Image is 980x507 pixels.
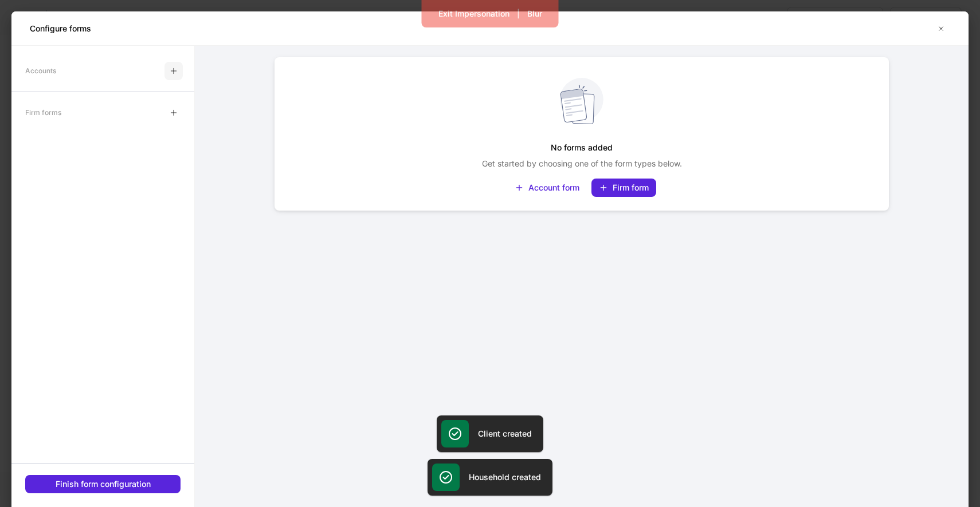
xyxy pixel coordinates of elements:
div: Account form [528,182,579,193]
h5: Configure forms [30,23,91,34]
div: Accounts [25,61,56,81]
button: Firm form [591,179,656,197]
div: Firm form [613,182,649,193]
h5: No forms added [551,137,613,158]
h5: Client created [478,428,532,439]
div: Finish form configuration [56,478,151,490]
div: Firm forms [25,102,61,122]
div: Blur [527,8,542,19]
p: Get started by choosing one of the form types below. [482,158,682,169]
div: Exit Impersonation [438,8,509,19]
button: Finish form configuration [25,475,181,493]
h5: Household created [469,472,541,483]
button: Account form [507,179,587,197]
